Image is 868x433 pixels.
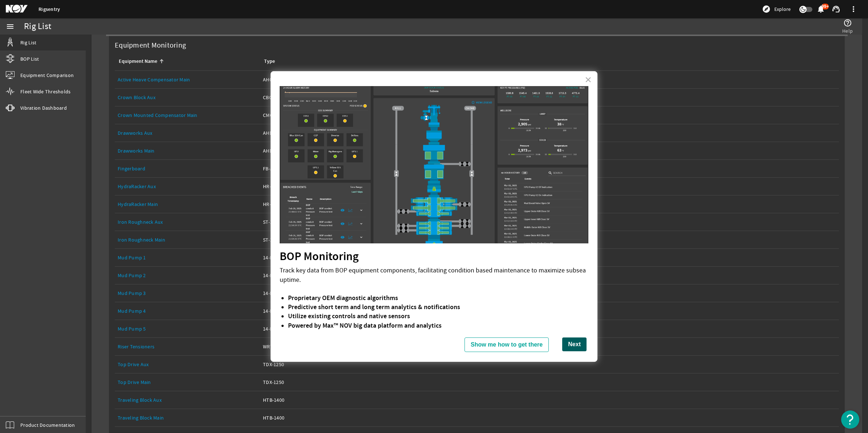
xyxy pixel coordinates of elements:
[118,254,146,261] a: Mud Pump 1
[841,410,859,429] button: Open Resource Center
[263,307,836,315] div: 14-P-220
[118,272,146,279] a: Mud Pump 2
[24,23,51,30] div: Rig List
[280,266,588,284] p: Track key data from BOP equipment components, facilitating condition based maintenance to maximiz...
[264,57,275,65] div: Type
[118,361,149,368] a: Top Drive Aux
[263,201,836,208] div: HR-IV
[118,112,198,118] a: Crown Mounted Compensator Main
[112,39,189,52] label: Equipment Monitoring
[288,321,442,330] strong: Powered by Max™ NOV big data platform and analytics
[263,147,836,154] div: AHD-1400-10500-F
[832,5,840,13] mat-icon: support_agent
[20,421,75,429] span: Product Documentation
[562,337,587,351] button: Next
[842,27,853,35] span: Help
[774,5,791,13] span: Explore
[118,236,165,243] a: Iron Roughneck Main
[118,183,156,190] a: HydraRacker Aux
[118,308,146,314] a: Mud Pump 4
[6,104,15,112] mat-icon: vibration
[118,94,155,101] a: Crown Block Aux
[20,88,70,95] span: Fleet Wide Thresholds
[585,74,592,85] button: Close
[263,76,836,83] div: AHC/CMC-25
[118,397,162,403] a: Traveling Block Aux
[20,55,39,62] span: BOP List
[843,19,852,27] mat-icon: help_outline
[288,303,460,311] strong: Predictive short term and long term analytics & notifications
[263,272,836,279] div: 14-P-220
[263,343,836,350] div: WRT-250
[263,183,836,190] div: HR-IV
[6,22,15,31] mat-icon: menu
[118,165,145,172] a: Fingerboard
[20,104,67,112] span: Vibration Dashboard
[263,236,836,243] div: ST-160
[816,5,825,13] mat-icon: notifications
[263,396,836,404] div: HTB-1400
[263,361,836,368] div: TDX-1250
[263,414,836,421] div: HTB-1400
[20,39,36,46] span: Rig List
[263,254,836,261] div: 14-P-220
[118,76,190,83] a: Active Heave Compensator Main
[263,218,836,226] div: ST-160
[118,147,155,154] a: Drawworks Main
[263,165,836,172] div: FB-A-P
[762,5,771,13] mat-icon: explore
[280,248,359,264] strong: BOP Monitoring
[465,337,549,352] button: Show me how to get there
[119,57,157,65] div: Equipment Name
[118,130,152,136] a: Drawworks Aux
[118,343,154,350] a: Riser Tensioners
[118,290,146,296] a: Mud Pump 3
[288,312,410,320] strong: Utilize existing controls and native sensors
[118,414,164,421] a: Traveling Block Main
[263,129,836,137] div: AHD-1400-10500-F
[118,379,151,385] a: Top Drive Main
[263,290,836,297] div: 14-P-220
[263,112,836,119] div: CMC-E-1500-2500
[20,72,74,79] span: Equipment Comparison
[118,201,158,207] a: HydraRacker Main
[263,94,836,101] div: CBC-1400
[288,294,398,302] strong: Proprietary OEM diagnostic algorithms
[38,6,60,13] a: Rigsentry
[263,325,836,332] div: 14-P-220
[263,379,836,386] div: TDX-1250
[118,219,163,225] a: Iron Roughneck Aux
[118,325,146,332] a: Mud Pump 5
